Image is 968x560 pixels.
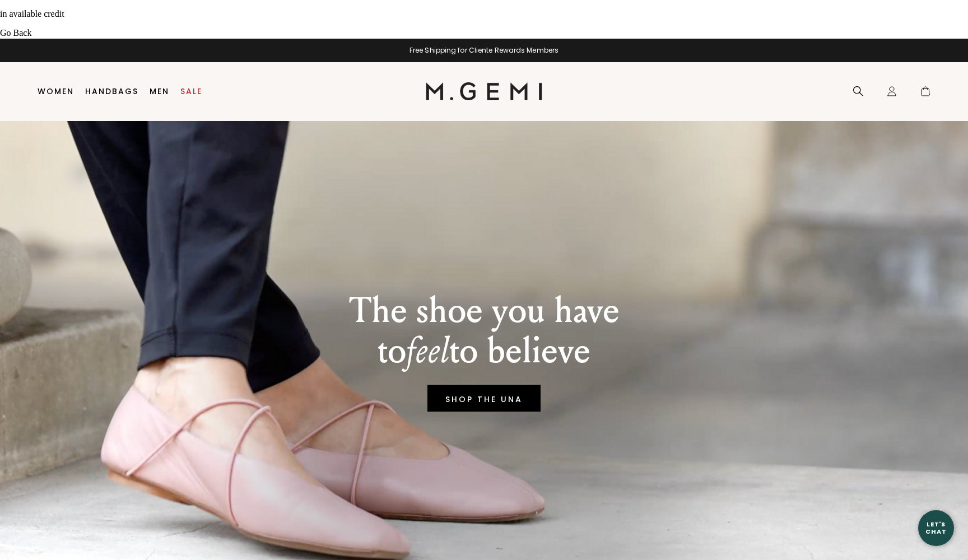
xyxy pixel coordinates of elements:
a: Handbags [85,87,138,96]
a: SHOP THE UNA [427,385,541,412]
p: The shoe you have [349,291,620,331]
a: Women [38,87,74,96]
em: feel [406,329,449,372]
div: Let's Chat [918,521,954,535]
a: Sale [180,87,202,96]
p: to to believe [349,331,620,371]
img: M.Gemi [426,82,543,100]
a: Men [150,87,169,96]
